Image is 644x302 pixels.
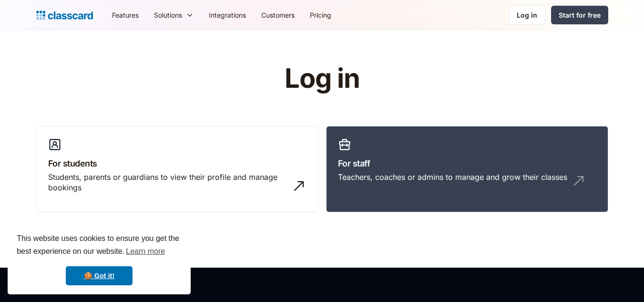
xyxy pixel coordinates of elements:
div: Students, parents or guardians to view their profile and manage bookings [48,172,287,193]
a: Pricing [302,4,339,26]
a: For staffTeachers, coaches or admins to manage and grow their classes [326,126,608,213]
span: This website uses cookies to ensure you get the best experience on our website. [17,233,182,259]
div: Log in [517,10,537,20]
a: Integrations [201,4,254,26]
div: Teachers, coaches or admins to manage and grow their classes [338,172,567,182]
div: Start for free [559,10,601,20]
h1: Log in [171,64,473,94]
a: learn more about cookies [124,244,166,259]
a: Start for free [551,6,608,24]
h3: For students [48,157,307,170]
a: Customers [254,4,302,26]
a: Log in [509,5,545,25]
h3: For staff [338,157,596,170]
div: Solutions [146,4,201,26]
a: For studentsStudents, parents or guardians to view their profile and manage bookings [36,126,318,213]
a: dismiss cookie message [66,266,133,285]
div: cookieconsent [8,224,191,294]
a: home [36,9,93,22]
div: Solutions [154,10,182,20]
a: Features [104,4,146,26]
